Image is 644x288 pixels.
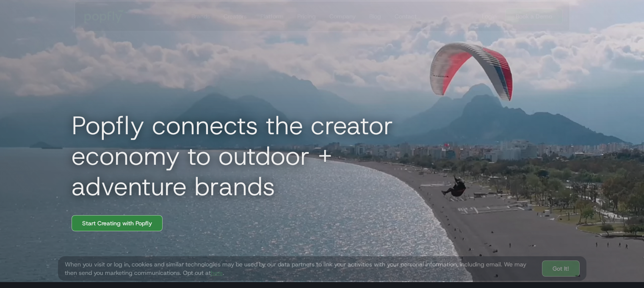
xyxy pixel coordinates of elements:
a: Pricing [293,1,319,31]
a: Brands [188,1,213,31]
div: Creators [223,12,246,20]
div: Contact [394,12,416,20]
a: Login [478,12,500,20]
div: When you visit or log in, cookies and similar technologies may be used by our data partners to li... [65,260,535,277]
a: home [78,3,133,29]
a: Start Creating with Popfly [72,215,163,231]
a: Blog [365,1,384,31]
div: Blog [369,12,381,20]
div: Pricing [297,12,315,20]
div: Login [482,12,497,20]
a: here [211,269,223,277]
a: Contact [391,1,420,31]
a: Got It! [542,260,580,277]
a: Platform [257,1,287,31]
div: Brands [191,12,210,20]
a: Creators [220,1,250,31]
a: Book a Demo [505,8,563,24]
h1: Popfly connects the creator economy to outdoor + adventure brands [65,110,446,202]
div: Platform [260,12,283,20]
div: Company [329,12,355,20]
a: Company [326,1,359,31]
